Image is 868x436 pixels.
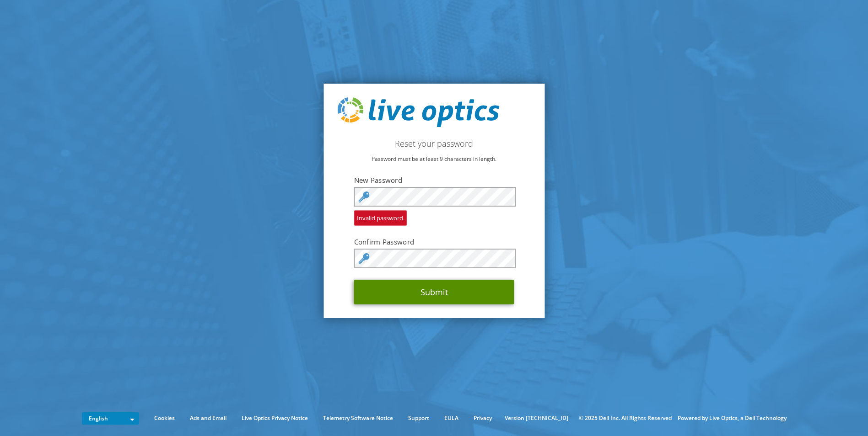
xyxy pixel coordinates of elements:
a: EULA [437,413,465,423]
a: Privacy [467,413,499,423]
li: Powered by Live Optics, a Dell Technology [678,413,787,423]
h2: Reset your password [337,138,531,149]
label: New Password [354,175,514,185]
a: Telemetry Software Notice [316,413,400,423]
label: Confirm Password [354,237,514,246]
a: Support [401,413,436,423]
li: Version [TECHNICAL_ID] [500,413,573,423]
a: Live Optics Privacy Notice [235,413,315,423]
a: Cookies [147,413,182,423]
span: Invalid password. [354,210,407,226]
li: © 2025 Dell Inc. All Rights Reserved [574,413,676,423]
img: live_optics_svg.svg [337,97,499,128]
button: Submit [354,280,514,304]
a: Ads and Email [183,413,233,423]
p: Password must be at least 9 characters in length. [337,154,531,164]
